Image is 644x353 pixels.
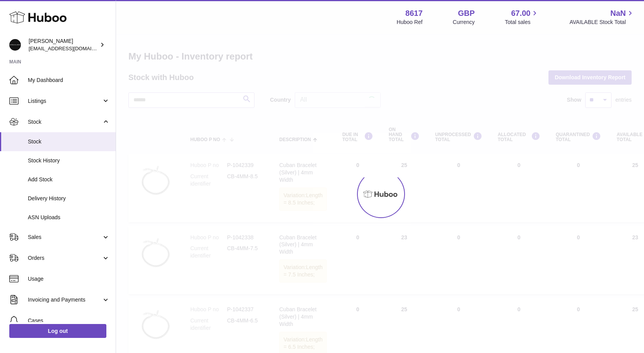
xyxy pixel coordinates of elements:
span: 67.00 [511,8,530,19]
span: Orders [28,254,102,262]
a: 67.00 Total sales [505,8,539,26]
a: NaN AVAILABLE Stock Total [569,8,635,26]
strong: GBP [458,8,475,19]
div: Huboo Ref [397,19,423,26]
span: AVAILABLE Stock Total [569,19,635,26]
a: Log out [9,324,106,338]
span: [EMAIL_ADDRESS][DOMAIN_NAME] [29,45,114,51]
span: Usage [28,275,110,283]
span: Invoicing and Payments [28,296,102,304]
img: hello@alfredco.com [9,39,21,51]
span: ASN Uploads [28,214,110,221]
div: Currency [453,19,475,26]
span: Stock [28,138,110,145]
strong: 8617 [405,8,423,19]
span: Stock History [28,157,110,164]
span: Total sales [505,19,539,26]
span: Add Stock [28,176,110,183]
span: Cases [28,317,110,324]
span: My Dashboard [28,77,110,84]
span: Stock [28,118,102,126]
span: Listings [28,97,102,105]
div: [PERSON_NAME] [29,38,98,52]
span: NaN [610,8,626,19]
span: Delivery History [28,195,110,202]
span: Sales [28,234,102,241]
